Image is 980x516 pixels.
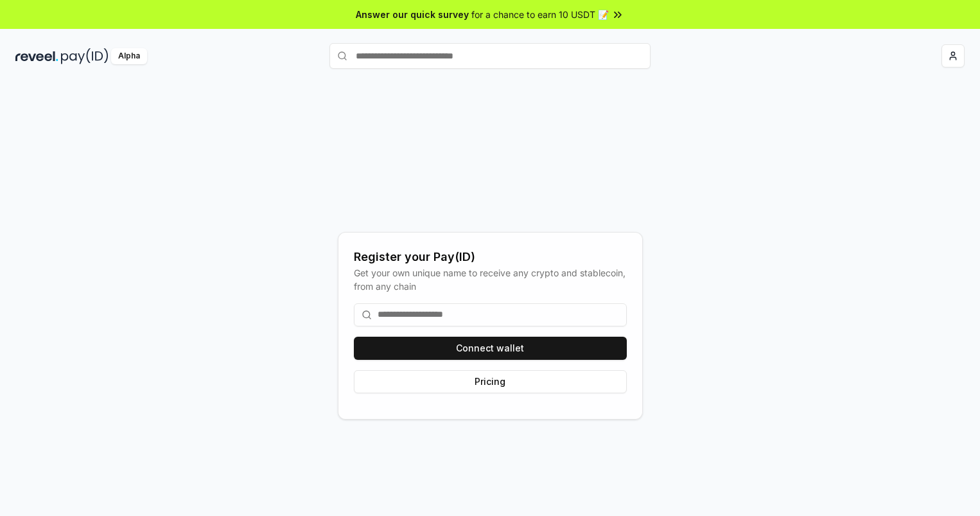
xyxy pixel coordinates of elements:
div: Register your Pay(ID) [354,248,627,266]
span: for a chance to earn 10 USDT 📝 [471,8,609,21]
div: Alpha [111,48,147,64]
div: Get your own unique name to receive any crypto and stablecoin, from any chain [354,266,627,293]
button: Connect wallet [354,337,627,360]
span: Answer our quick survey [356,8,469,21]
button: Pricing [354,370,627,393]
img: pay_id [61,48,109,64]
img: reveel_dark [15,48,58,64]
